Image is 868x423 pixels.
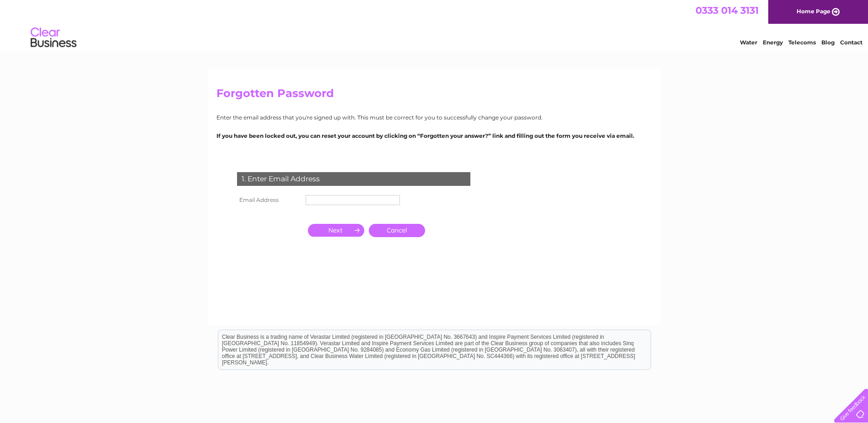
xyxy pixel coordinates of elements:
[235,193,303,207] th: Email Address
[763,39,783,46] a: Energy
[216,131,652,140] p: If you have been locked out, you can reset your account by clicking on “Forgotten your answer?” l...
[740,39,757,46] a: Water
[30,24,77,52] img: logo.png
[369,224,425,237] a: Cancel
[216,113,652,122] p: Enter the email address that you're signed up with. This must be correct for you to successfully ...
[216,87,652,104] h2: Forgotten Password
[821,39,835,46] a: Blog
[840,39,863,46] a: Contact
[695,5,759,16] a: 0333 014 3131
[788,39,816,46] a: Telecoms
[237,172,470,186] div: 1. Enter Email Address
[218,5,651,44] div: Clear Business is a trading name of Verastar Limited (registered in [GEOGRAPHIC_DATA] No. 3667643...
